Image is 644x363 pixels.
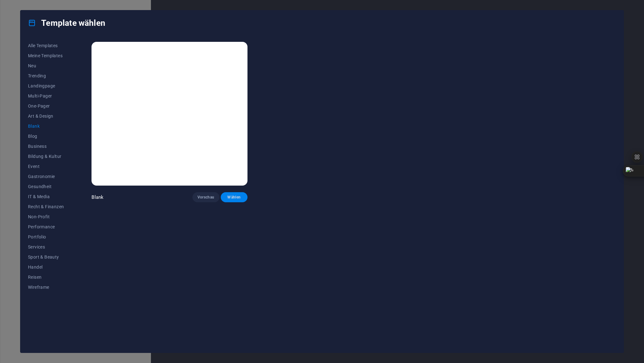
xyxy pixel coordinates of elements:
[28,134,64,139] span: Blog
[28,91,64,101] button: Multi-Pager
[28,141,64,151] button: Business
[92,194,103,200] p: Blank
[28,51,64,61] button: Meine Templates
[28,131,64,141] button: Blog
[192,192,219,202] button: Vorschau
[28,103,64,109] span: One-Pager
[28,222,64,232] button: Performance
[28,254,64,260] span: Sport & Beauty
[28,174,64,179] span: Gastronomie
[28,93,64,98] span: Multi-Pager
[28,234,64,239] span: Portfolio
[28,43,64,48] span: Alle Templates
[28,161,64,171] button: Event
[28,204,64,209] span: Recht & Finanzen
[28,144,64,149] span: Business
[28,242,64,252] button: Services
[28,224,64,229] span: Performance
[28,151,64,161] button: Bildung & Kultur
[226,195,243,200] span: Wählen
[28,171,64,181] button: Gastronomie
[28,184,64,189] span: Gesundheit
[28,285,64,290] span: Wireframe
[28,265,64,270] span: Handel
[28,121,64,131] button: Blank
[28,214,64,219] span: Non-Profit
[28,63,64,68] span: Neu
[28,53,64,58] span: Meine Templates
[28,194,64,199] span: IT & Media
[28,192,64,202] button: IT & Media
[28,212,64,222] button: Non-Profit
[28,262,64,272] button: Handel
[28,81,64,91] button: Landingpage
[28,275,64,280] span: Reisen
[28,73,64,78] span: Trending
[28,114,64,119] span: Art & Design
[28,83,64,88] span: Landingpage
[28,41,64,51] button: Alle Templates
[28,71,64,81] button: Trending
[28,111,64,121] button: Art & Design
[28,18,105,28] h4: Template wählen
[28,154,64,159] span: Bildung & Kultur
[28,282,64,292] button: Wireframe
[28,61,64,71] button: Neu
[92,42,247,186] img: Blank
[28,232,64,242] button: Portfolio
[28,252,64,262] button: Sport & Beauty
[28,181,64,192] button: Gesundheit
[28,101,64,111] button: One-Pager
[28,202,64,212] button: Recht & Finanzen
[28,244,64,249] span: Services
[28,164,64,169] span: Event
[221,192,248,202] button: Wählen
[28,272,64,282] button: Reisen
[28,124,64,129] span: Blank
[197,195,214,200] span: Vorschau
